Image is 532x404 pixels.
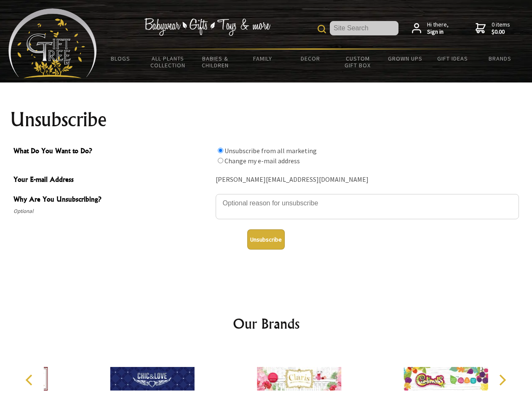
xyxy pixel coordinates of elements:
[427,21,449,36] span: Hi there,
[17,314,516,334] h2: Our Brands
[97,50,144,67] a: BLOGS
[13,174,211,186] span: Your E-mail Address
[216,173,519,186] div: [PERSON_NAME][EMAIL_ADDRESS][DOMAIN_NAME]
[225,157,300,165] label: Change my e-mail address
[8,8,97,78] img: Babyware - Gifts - Toys and more...
[334,50,382,74] a: Custom Gift Box
[10,109,522,130] h1: Unsubscribe
[492,21,510,36] span: 0 items
[192,50,239,74] a: Babies & Children
[381,50,429,67] a: Grown Ups
[476,21,510,36] a: 0 items$0.00
[412,21,449,36] a: Hi there,Sign in
[286,50,334,67] a: Decor
[239,50,287,67] a: Family
[13,194,211,206] span: Why Are You Unsubscribing?
[492,28,510,36] strong: $0.00
[493,371,511,389] button: Next
[476,50,524,67] a: Brands
[330,21,398,35] input: Site Search
[247,229,285,250] button: Unsubscribe
[144,50,192,74] a: All Plants Collection
[427,28,449,36] strong: Sign in
[216,194,519,219] textarea: Why Are You Unsubscribing?
[13,206,211,216] span: Optional
[144,18,270,36] img: Babywear - Gifts - Toys & more
[218,158,223,163] input: What Do You Want to Do?
[318,25,326,33] img: product search
[218,148,223,153] input: What Do You Want to Do?
[225,146,317,155] label: Unsubscribe from all marketing
[21,371,40,389] button: Previous
[13,146,211,158] span: What Do You Want to Do?
[429,50,476,67] a: Gift Ideas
